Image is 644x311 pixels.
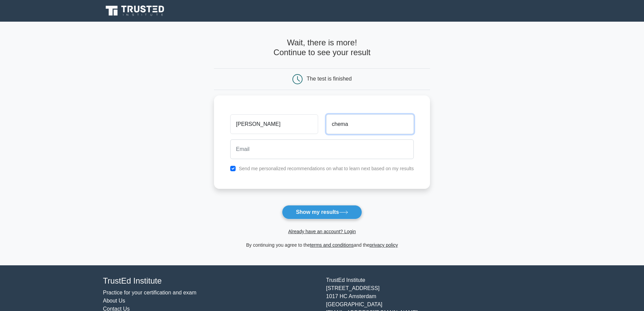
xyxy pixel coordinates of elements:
div: By continuing you agree to the and the [210,241,434,249]
label: Send me personalized recommendations on what to learn next based on my results [239,166,414,171]
a: terms and conditions [310,242,354,248]
button: Show my results [282,205,362,219]
input: Last name [326,114,414,134]
input: Email [230,139,414,159]
a: privacy policy [369,242,398,248]
a: About Us [103,298,125,304]
h4: Wait, there is more! Continue to see your result [214,38,430,58]
h4: TrustEd Institute [103,276,318,286]
a: Already have an account? Login [288,229,356,234]
div: The test is finished [307,76,352,82]
a: Practice for your certification and exam [103,290,197,295]
input: First name [230,114,318,134]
